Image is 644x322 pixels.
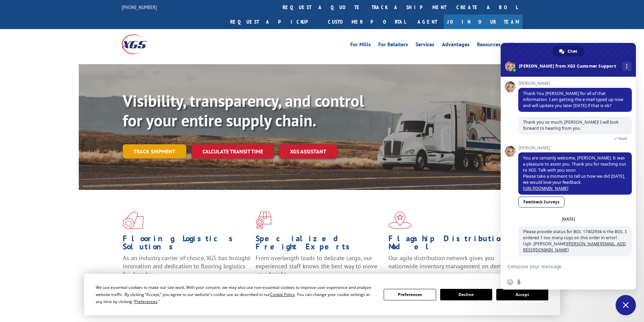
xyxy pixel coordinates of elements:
span: You are certainly welcome, [PERSON_NAME]. It was a pleasure to assist you. Thank you for reaching... [523,155,626,191]
div: More channels [622,62,631,71]
span: Insert an emoji [507,279,513,285]
a: Resources [477,42,501,49]
a: [PERSON_NAME][EMAIL_ADDRESS][DOMAIN_NAME] [523,241,626,253]
button: Decline [440,289,492,300]
a: Customer Portal [323,15,411,29]
img: xgs-icon-focused-on-flooring-red [256,212,271,229]
h1: Flagship Distribution Model [388,234,516,254]
span: [PERSON_NAME] [518,81,632,86]
a: For Mills [350,42,371,49]
span: Send a file [516,279,522,285]
div: We use essential cookies to make our site work. With your consent, we may also use non-essential ... [96,284,376,305]
textarea: Compose your message... [507,264,614,270]
a: [URL][DOMAIN_NAME] [523,185,568,191]
span: Chat [568,46,577,56]
h1: Flooring Logistics Solutions [123,234,251,254]
a: Services [415,42,434,49]
a: Agent [411,15,444,29]
a: Track shipment [123,144,186,158]
span: Please provide status for BOL 17402934 is the BOL. I ordered 1 too many rugs on this order in err... [523,229,626,253]
a: Join Our Team [444,15,523,29]
div: [DATE] [562,217,575,221]
div: Chat [553,46,584,56]
span: Read [618,136,627,141]
span: Cookie Policy [270,292,295,297]
img: xgs-icon-total-supply-chain-intelligence-red [123,212,144,229]
a: Feedback Surveys [518,197,565,207]
span: Thank you so much, [PERSON_NAME]! I will look forward to hearing from you. [523,119,619,131]
span: As an industry carrier of choice, XGS has brought innovation and dedication to flooring logistics... [123,254,250,278]
button: Preferences [384,289,436,300]
button: Accept [496,289,548,300]
span: Our agile distribution network gives you nationwide inventory management on demand. [388,254,513,270]
div: Close chat [616,295,636,315]
a: For Retailers [378,42,408,49]
p: From overlength loads to delicate cargo, our experienced staff knows the best way to move your fr... [256,254,383,284]
a: Calculate transit time [192,144,274,159]
a: [PHONE_NUMBER] [122,4,157,10]
span: Thank You [PERSON_NAME] for all of that information. I am getting the e-mail typed up now and wil... [523,91,623,108]
h1: Specialized Freight Experts [256,234,383,254]
a: About [508,42,523,49]
a: XGS ASSISTANT [279,144,337,159]
b: Visibility, transparency, and control for your entire supply chain. [123,90,364,131]
span: Preferences [135,299,158,304]
img: xgs-icon-flagship-distribution-model-red [388,212,412,229]
a: Advantages [442,42,470,49]
div: Cookie Consent Prompt [84,274,560,315]
span: [PERSON_NAME] [518,146,632,150]
a: Request a pickup [225,15,323,29]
